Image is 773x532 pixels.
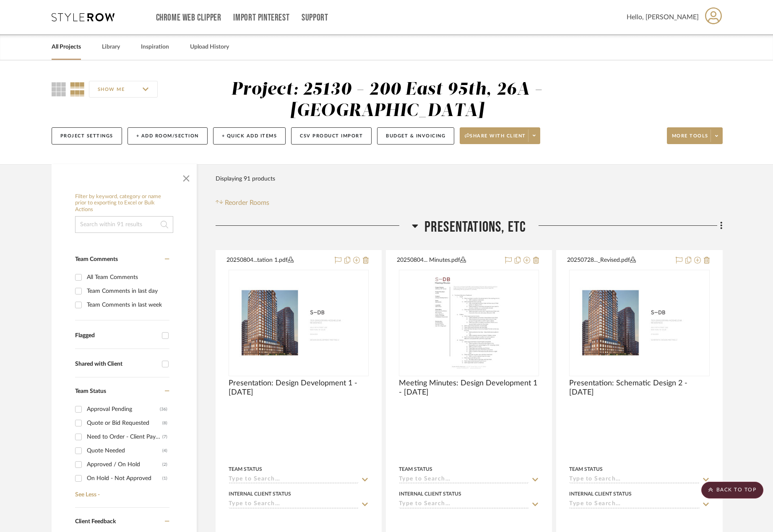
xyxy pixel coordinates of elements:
input: Search within 91 results [75,216,173,233]
div: Internal Client Status [229,490,291,498]
div: Quote or Bid Requested [87,416,162,430]
span: Share with client [465,133,526,145]
div: Team Status [399,465,432,473]
input: Type to Search… [229,476,359,484]
span: More tools [672,133,708,145]
span: Meeting Minutes: Design Development 1 - [DATE] [399,379,539,397]
span: Team Status [75,388,106,394]
a: Upload History [190,41,229,53]
div: On Hold - Not Approved [87,472,162,485]
img: Meeting Minutes: Design Development 1 - 08.04.2025 [429,271,510,375]
div: (36) [160,403,167,416]
div: All Team Comments [87,271,167,284]
button: More tools [667,127,723,144]
button: 20250804...tation 1.pdf [226,256,330,266]
div: Team Status [569,465,603,473]
div: Approved / On Hold [87,458,162,471]
div: (4) [162,444,167,457]
button: Close [178,168,195,185]
div: Team Comments in last week [87,298,167,312]
div: (7) [162,430,167,444]
span: Hello, [PERSON_NAME] [627,12,699,22]
div: Team Status [229,465,262,473]
button: 20250728..._Revised.pdf [567,256,670,266]
div: Need to Order - Client Payment Received [87,430,162,444]
span: Reorder Rooms [225,198,269,208]
button: Reorder Rooms [216,198,270,208]
input: Type to Search… [569,476,699,484]
span: Presentation: Design Development 1 - [DATE] [229,379,369,397]
div: (8) [162,416,167,430]
span: Presentation: Schematic Design 2 - [DATE] [569,379,709,397]
div: Flagged [75,332,158,339]
a: Support [302,14,328,21]
div: Project: 25130 - 200 East 95th, 26A - [GEOGRAPHIC_DATA] [231,81,542,120]
a: Chrome Web Clipper [156,14,221,21]
span: Client Feedback [75,519,116,524]
button: CSV Product Import [291,127,372,145]
button: Budget & Invoicing [377,127,454,145]
span: PRESENTATIONS, ETC [424,218,526,236]
span: Team Comments [75,256,118,262]
div: Internal Client Status [569,490,632,498]
div: Team Comments in last day [87,284,167,298]
div: (2) [162,458,167,471]
img: Presentation: Schematic Design 2 - 07.28.2025 [570,278,708,367]
img: Presentation: Design Development 1 - 08.04.2025 [229,278,368,367]
input: Type to Search… [399,501,529,509]
button: + Add Room/Section [128,127,208,145]
div: Internal Client Status [399,490,461,498]
button: + Quick Add Items [213,127,286,145]
input: Type to Search… [569,501,699,509]
input: Type to Search… [229,501,359,509]
button: Share with client [460,127,540,144]
div: Quote Needed [87,444,162,457]
div: Approval Pending [87,403,160,416]
a: Library [102,41,120,53]
button: Project Settings [52,127,122,145]
div: Shared with Client [75,361,158,368]
a: See Less - [73,485,169,498]
button: 20250804... Minutes.pdf [397,256,500,266]
div: (1) [162,472,167,485]
a: All Projects [52,41,81,53]
input: Type to Search… [399,476,529,484]
scroll-to-top-button: BACK TO TOP [701,482,763,498]
a: Inspiration [141,41,169,53]
div: Displaying 91 products [216,170,275,187]
a: Import Pinterest [233,14,289,21]
h6: Filter by keyword, category or name prior to exporting to Excel or Bulk Actions [75,194,173,213]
